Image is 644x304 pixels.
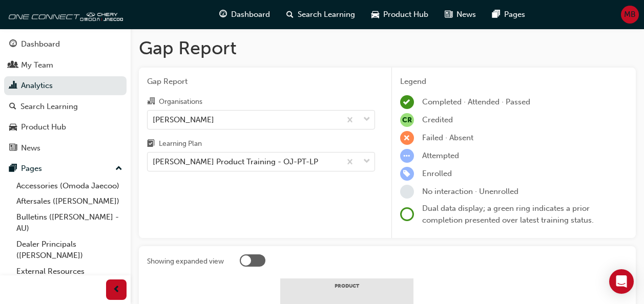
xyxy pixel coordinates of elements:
[153,156,318,168] div: [PERSON_NAME] Product Training - OJ-PT-LP
[400,113,414,127] span: null-icon
[422,97,530,106] span: Completed · Attended · Passed
[363,4,437,25] a: car-iconProduct Hub
[400,185,414,199] span: learningRecordVerb_NONE-icon
[456,9,476,20] span: News
[4,56,127,75] a: My Team
[298,9,355,20] span: Search Learning
[9,40,17,49] span: guage-icon
[624,9,636,20] span: MB
[4,118,127,137] a: Product Hub
[12,236,127,264] a: Dealer Principals ([PERSON_NAME])
[9,102,16,112] span: search-icon
[422,115,453,124] span: Credited
[422,204,594,225] span: Dual data display; a green ring indicates a prior completion presented over latest training status.
[153,114,214,125] div: [PERSON_NAME]
[437,4,484,25] a: news-iconNews
[422,151,459,160] span: Attempted
[400,76,628,88] div: Legend
[21,59,53,71] div: My Team
[12,178,127,194] a: Accessories (Omoda Jaecoo)
[4,35,127,54] a: Dashboard
[4,159,127,178] button: Pages
[445,8,452,21] span: news-icon
[278,4,363,25] a: search-iconSearch Learning
[400,131,414,145] span: learningRecordVerb_FAIL-icon
[492,8,500,21] span: pages-icon
[422,187,518,196] span: No interaction · Unenrolled
[231,9,270,20] span: Dashboard
[280,278,413,304] div: PRODUCT
[371,8,379,21] span: car-icon
[400,149,414,163] span: learningRecordVerb_ATTEMPT-icon
[383,9,428,20] span: Product Hub
[422,133,473,142] span: Failed · Absent
[9,144,17,153] span: news-icon
[400,167,414,181] span: learningRecordVerb_ENROLL-icon
[609,269,634,294] div: Open Intercom Messenger
[9,123,17,132] span: car-icon
[21,38,60,50] div: Dashboard
[147,256,224,267] div: Showing expanded view
[9,164,17,173] span: pages-icon
[147,97,155,106] span: organisation-icon
[4,33,127,159] button: DashboardMy TeamAnalyticsSearch LearningProduct HubNews
[4,139,127,158] a: News
[621,6,639,24] button: MB
[21,121,66,133] div: Product Hub
[139,37,636,59] h1: Gap Report
[115,162,122,176] span: up-icon
[484,4,533,25] a: pages-iconPages
[147,140,155,149] span: learningplan-icon
[21,163,42,175] div: Pages
[4,97,127,116] a: Search Learning
[147,76,375,88] span: Gap Report
[20,101,78,113] div: Search Learning
[211,4,278,25] a: guage-iconDashboard
[9,81,17,91] span: chart-icon
[286,8,294,21] span: search-icon
[422,169,452,178] span: Enrolled
[363,113,370,126] span: down-icon
[12,264,127,279] a: External Resources
[5,4,123,25] img: oneconnect
[159,139,202,149] div: Learning Plan
[363,155,370,168] span: down-icon
[400,95,414,109] span: learningRecordVerb_COMPLETE-icon
[9,61,17,70] span: people-icon
[4,76,127,95] a: Analytics
[504,9,525,20] span: Pages
[12,209,127,236] a: Bulletins ([PERSON_NAME] - AU)
[12,193,127,209] a: Aftersales ([PERSON_NAME])
[113,284,120,296] span: prev-icon
[21,142,40,154] div: News
[159,97,202,107] div: Organisations
[219,8,227,21] span: guage-icon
